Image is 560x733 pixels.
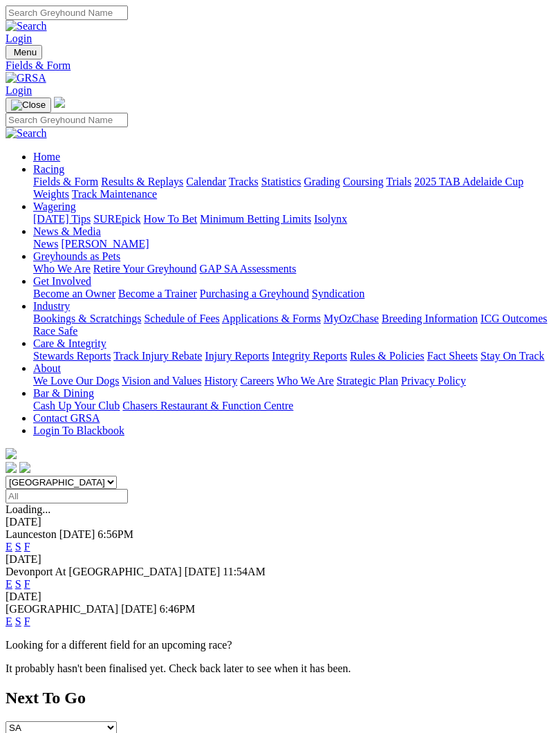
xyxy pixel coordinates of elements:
span: [DATE] [185,566,221,577]
div: Care & Integrity [33,350,554,362]
a: Fact Sheets [427,350,478,362]
a: [DATE] Tips [33,213,91,225]
input: Search [6,6,128,20]
a: Stewards Reports [33,350,111,362]
div: Greyhounds as Pets [33,263,554,275]
a: SUREpick [93,213,140,225]
span: 6:46PM [160,603,196,615]
span: 11:54AM [223,566,265,577]
a: Track Maintenance [72,188,157,200]
a: Minimum Betting Limits [200,213,311,225]
a: Chasers Restaurant & Function Centre [122,400,293,411]
a: Injury Reports [205,350,269,362]
img: logo-grsa-white.png [6,448,17,459]
div: About [33,375,554,387]
a: E [6,578,12,590]
a: Login To Blackbook [33,425,124,436]
img: twitter.svg [19,462,30,473]
button: Toggle navigation [6,45,42,59]
img: facebook.svg [6,462,17,473]
a: Login [6,84,32,96]
img: Search [6,127,47,140]
img: GRSA [6,72,46,84]
a: Breeding Information [382,313,478,324]
div: Get Involved [33,288,554,300]
a: E [6,615,12,627]
a: F [24,578,30,590]
a: Calendar [186,176,226,187]
a: Syndication [312,288,364,299]
a: [PERSON_NAME] [61,238,149,250]
a: We Love Our Dogs [33,375,119,387]
a: MyOzChase [324,313,379,324]
a: Coursing [343,176,384,187]
img: Close [11,100,46,111]
a: E [6,541,12,553]
a: History [204,375,237,387]
a: ICG Outcomes [480,313,547,324]
a: Tracks [229,176,259,187]
a: Who We Are [277,375,334,387]
img: logo-grsa-white.png [54,97,65,108]
a: Vision and Values [122,375,201,387]
span: 6:56PM [97,528,133,540]
span: [DATE] [59,528,95,540]
a: Login [6,33,32,44]
a: Greyhounds as Pets [33,250,120,262]
div: News & Media [33,238,554,250]
input: Search [6,113,128,127]
a: Schedule of Fees [144,313,219,324]
a: About [33,362,61,374]
a: Contact GRSA [33,412,100,424]
span: [DATE] [121,603,157,615]
a: Trials [386,176,411,187]
div: Industry [33,313,554,337]
a: Wagering [33,201,76,212]
a: Home [33,151,60,163]
a: Who We Are [33,263,91,275]
a: Purchasing a Greyhound [200,288,309,299]
a: Strategic Plan [337,375,398,387]
a: How To Bet [144,213,198,225]
div: Wagering [33,213,554,225]
p: Looking for a different field for an upcoming race? [6,639,554,651]
a: News [33,238,58,250]
a: Grading [304,176,340,187]
a: Industry [33,300,70,312]
a: Race Safe [33,325,77,337]
span: Devonport At [GEOGRAPHIC_DATA] [6,566,182,577]
a: Stay On Track [480,350,544,362]
span: Launceston [6,528,57,540]
a: 2025 TAB Adelaide Cup [414,176,523,187]
a: News & Media [33,225,101,237]
span: [GEOGRAPHIC_DATA] [6,603,118,615]
a: Bookings & Scratchings [33,313,141,324]
div: [DATE] [6,516,554,528]
a: Become an Owner [33,288,115,299]
a: F [24,615,30,627]
span: Menu [14,47,37,57]
a: Get Involved [33,275,91,287]
a: S [15,615,21,627]
img: Search [6,20,47,33]
a: Become a Trainer [118,288,197,299]
button: Toggle navigation [6,98,51,113]
a: F [24,541,30,553]
a: Applications & Forms [222,313,321,324]
a: Weights [33,188,69,200]
a: Cash Up Your Club [33,400,120,411]
h2: Next To Go [6,689,554,707]
a: Retire Your Greyhound [93,263,197,275]
a: S [15,578,21,590]
a: GAP SA Assessments [200,263,297,275]
a: Fields & Form [33,176,98,187]
a: Care & Integrity [33,337,106,349]
div: [DATE] [6,553,554,566]
partial: It probably hasn't been finalised yet. Check back later to see when it has been. [6,662,351,674]
div: [DATE] [6,591,554,603]
a: Isolynx [314,213,347,225]
a: Bar & Dining [33,387,94,399]
a: Fields & Form [6,59,554,72]
a: Racing [33,163,64,175]
a: Integrity Reports [272,350,347,362]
